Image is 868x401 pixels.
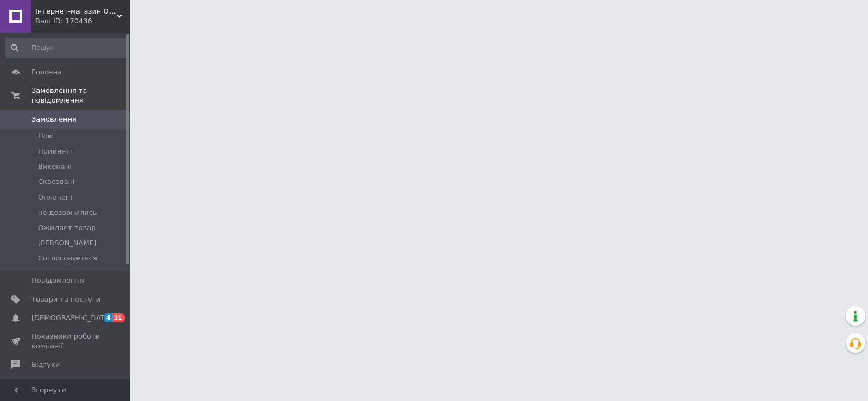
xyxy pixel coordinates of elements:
[5,38,128,58] input: Пошук
[112,313,125,322] span: 31
[31,360,60,370] span: Відгуки
[38,131,54,141] span: Нові
[35,16,130,26] div: Ваш ID: 170436
[31,114,76,124] span: Замовлення
[38,208,97,218] span: не дозвонились
[104,313,112,322] span: 4
[38,238,97,248] span: [PERSON_NAME]
[31,332,100,351] span: Показники роботи компанії
[38,223,95,233] span: Ожидает товар
[38,253,97,263] span: Соглосовуеться
[31,379,61,389] span: Покупці
[38,147,72,156] span: Прийняті
[31,67,62,77] span: Головна
[38,177,75,187] span: Скасовані
[31,313,112,323] span: [DEMOGRAPHIC_DATA]
[35,7,117,16] span: Інтернет-магазин OSSKAR
[38,193,72,202] span: Оплачені
[38,162,72,171] span: Виконані
[31,86,130,105] span: Замовлення та повідомлення
[31,295,100,304] span: Товари та послуги
[31,276,84,285] span: Повідомлення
